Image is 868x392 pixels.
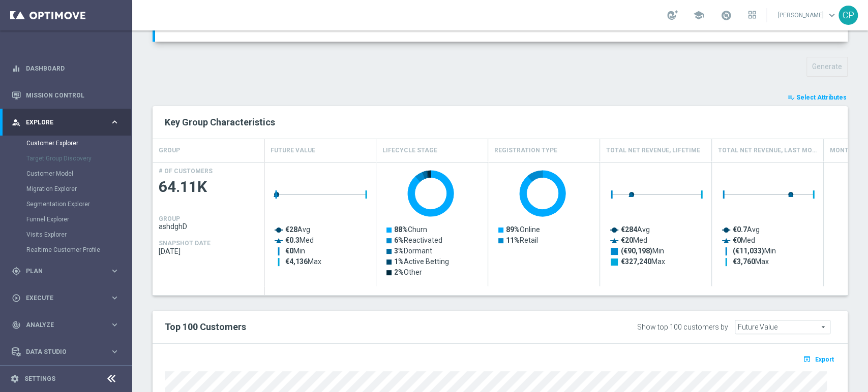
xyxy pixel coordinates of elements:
i: keyboard_arrow_right [110,266,119,276]
span: Select Attributes [796,94,847,101]
tspan: 6% [394,236,404,244]
i: person_search [12,118,21,127]
div: Realtime Customer Profile [26,242,131,257]
text: Max [733,257,769,266]
div: Mission Control [12,82,119,109]
tspan: 11% [506,236,520,244]
h2: Key Group Characteristics [165,116,835,128]
tspan: 88% [394,225,408,234]
div: Press SPACE to select this row. [153,162,264,286]
span: 64.11K [159,177,258,197]
div: Execute [12,293,110,303]
text: Churn [394,225,427,234]
i: keyboard_arrow_right [110,117,119,127]
text: Med [285,236,314,244]
text: Max [621,257,665,266]
a: Visits Explorer [26,231,106,239]
h4: Registration Type [494,142,557,159]
div: Data Studio [12,347,110,356]
button: Mission Control [11,91,120,100]
div: Explore [12,118,110,127]
i: keyboard_arrow_right [110,320,119,330]
div: Analyze [12,320,110,330]
i: track_changes [12,320,21,330]
a: Customer Explorer [26,139,106,147]
span: ashdghD [159,222,258,231]
text: Avg [285,225,310,234]
a: Migration Explorer [26,185,106,193]
text: Reactivated [394,236,442,244]
button: playlist_add_check Select Attributes [787,92,848,103]
text: Min [621,247,664,255]
i: playlist_add_check [788,94,795,101]
button: play_circle_outline Execute keyboard_arrow_right [11,294,120,302]
tspan: €28 [285,225,297,234]
h4: SNAPSHOT DATE [159,240,211,247]
span: Plan [26,268,110,274]
tspan: €0 [733,236,741,244]
tspan: €0.7 [733,225,747,234]
a: Realtime Customer Profile [26,246,106,254]
h4: # OF CUSTOMERS [159,168,213,175]
tspan: 89% [506,225,520,234]
h2: Top 100 Customers [165,321,550,333]
span: Export [815,356,834,363]
h4: GROUP [159,142,180,159]
tspan: €3,760 [733,257,755,266]
tspan: 2% [394,268,404,276]
tspan: (€90,198) [621,247,652,255]
span: Execute [26,295,110,301]
tspan: €0.3 [285,236,300,244]
i: gps_fixed [12,267,21,276]
span: Explore [26,119,110,125]
div: Dashboard [12,55,119,82]
tspan: €284 [621,225,638,234]
div: Customer Model [26,166,131,181]
div: Plan [12,267,110,276]
div: Target Group Discovery [26,151,131,166]
span: Data Studio [26,349,110,355]
a: Settings [24,376,55,382]
a: Dashboard [26,55,119,82]
button: Data Studio keyboard_arrow_right [11,348,120,356]
tspan: €4,136 [285,257,308,266]
text: Med [733,236,755,244]
text: Other [394,268,422,276]
text: Active Betting [394,257,449,266]
tspan: €20 [621,236,633,244]
button: Generate [806,57,848,77]
h4: GROUP [159,215,180,222]
span: school [693,10,704,21]
text: Retail [506,236,538,244]
text: Max [285,257,321,266]
a: [PERSON_NAME]keyboard_arrow_down [777,8,839,23]
tspan: (€11,033) [733,247,764,255]
i: keyboard_arrow_right [110,293,119,303]
i: settings [10,374,19,383]
tspan: €327,240 [621,257,651,266]
button: person_search Explore keyboard_arrow_right [11,118,120,126]
text: Avg [621,225,650,234]
span: Analyze [26,322,110,328]
div: equalizer Dashboard [11,64,120,73]
div: Visits Explorer [26,227,131,242]
div: Customer Explorer [26,136,131,151]
h4: Future Value [271,142,315,159]
a: Customer Model [26,170,106,178]
text: Min [285,247,305,255]
text: Min [733,247,776,255]
div: CP [839,6,858,25]
button: gps_fixed Plan keyboard_arrow_right [11,267,120,275]
span: 2025-09-29 [159,247,258,255]
a: Mission Control [26,82,119,109]
a: Funnel Explorer [26,215,106,223]
i: equalizer [12,64,21,73]
i: keyboard_arrow_right [110,347,119,356]
button: open_in_browser Export [801,352,835,366]
h4: Total Net Revenue, Lifetime [606,142,700,159]
h4: Total Net Revenue, Last Month [718,142,817,159]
